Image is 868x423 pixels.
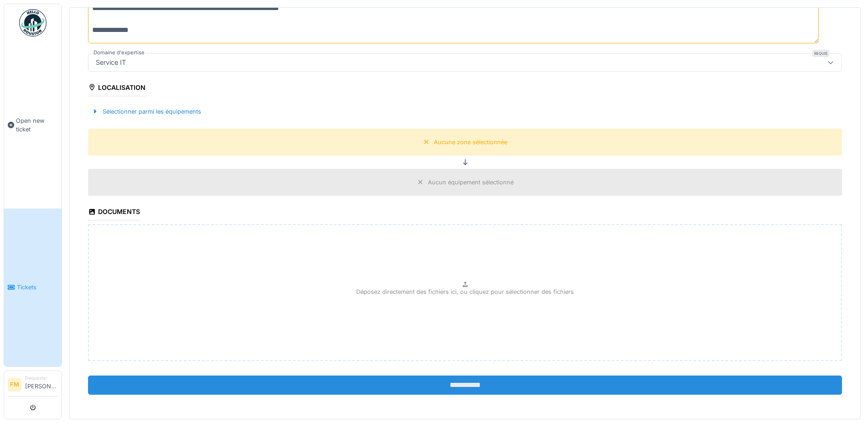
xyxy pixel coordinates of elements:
div: Documents [88,205,140,220]
li: [PERSON_NAME] [25,375,58,394]
span: Tickets [17,283,58,292]
div: Localisation [88,81,146,96]
div: Service IT [92,57,130,68]
div: Aucune zone sélectionnée [434,138,507,146]
div: Requis [812,50,829,57]
img: Badge_color-CXgf-gQk.svg [19,9,47,37]
a: Open new ticket [4,42,62,209]
a: Tickets [4,209,62,367]
div: Requester [25,375,58,381]
li: FM [8,378,21,392]
span: Open new ticket [16,116,58,134]
div: Sélectionner parmi les équipements [88,105,205,118]
label: Domaine d'expertise [92,49,146,57]
a: FM Requester[PERSON_NAME] [8,375,58,397]
div: Aucun équipement sélectionné [428,178,514,187]
p: Déposez directement des fichiers ici, ou cliquez pour sélectionner des fichiers [356,287,574,296]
